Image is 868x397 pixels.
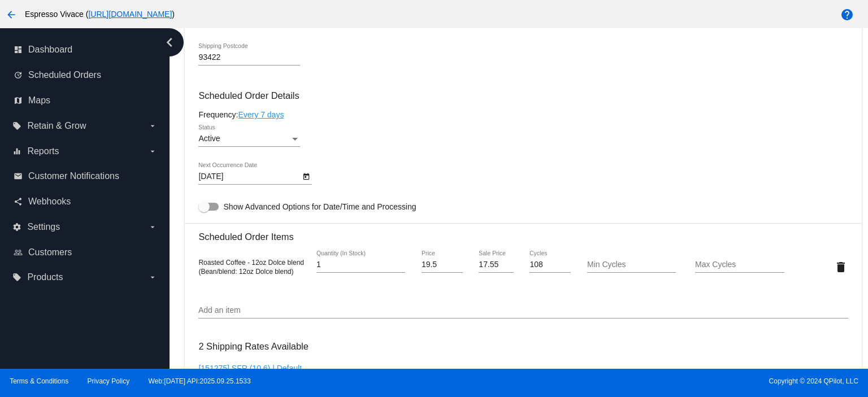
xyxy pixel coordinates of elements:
a: dashboard Dashboard [14,41,157,59]
input: Next Occurrence Date [198,172,300,181]
span: Reports [27,146,59,156]
a: Privacy Policy [88,377,130,385]
h3: Scheduled Order Items [198,223,848,242]
a: share Webhooks [14,193,157,211]
i: chevron_left [160,33,179,51]
span: Webhooks [28,197,71,207]
mat-icon: arrow_back [5,8,18,21]
span: Customer Notifications [28,171,119,181]
span: Retain & Grow [27,121,86,131]
h3: 2 Shipping Rates Available [198,334,308,359]
a: Web:[DATE] API:2025.09.25.1533 [149,377,251,385]
input: Sale Price [479,260,513,269]
a: map Maps [14,91,157,110]
input: Max Cycles [695,260,784,269]
span: Scheduled Orders [28,70,101,80]
span: Products [27,272,63,282]
span: Show Advanced Options for Date/Time and Processing [223,201,416,212]
i: local_offer [12,121,21,130]
i: arrow_drop_down [148,121,157,130]
i: map [14,96,23,105]
i: settings [12,223,21,232]
span: Espresso Vivace ( ) [25,10,175,19]
mat-select: Status [198,134,300,143]
i: update [14,71,23,80]
input: Price [422,260,463,269]
a: update Scheduled Orders [14,66,157,84]
i: local_offer [12,273,21,282]
i: equalizer [12,147,21,156]
span: Customers [28,247,72,258]
input: Min Cycles [587,260,676,269]
a: Every 7 days [238,110,284,119]
i: arrow_drop_down [148,273,157,282]
a: [151275] SFR (10.6) | Default [198,364,302,373]
span: Dashboard [28,45,72,55]
a: email Customer Notifications [14,167,157,185]
input: Cycles [530,260,571,269]
input: Add an item [198,306,848,315]
i: share [14,197,23,206]
input: Quantity (In Stock) [316,260,405,269]
a: people_outline Customers [14,243,157,261]
button: Open calendar [300,170,312,182]
span: Active [198,134,220,143]
i: people_outline [14,248,23,257]
span: Roasted Coffee - 12oz Dolce blend (Bean/blend: 12oz Dolce blend) [198,259,304,276]
span: Maps [28,95,50,106]
a: [URL][DOMAIN_NAME] [88,10,172,19]
i: arrow_drop_down [148,147,157,156]
input: Shipping Postcode [198,53,300,62]
i: email [14,172,23,181]
span: Copyright © 2024 QPilot, LLC [444,377,858,385]
mat-icon: delete [834,260,848,274]
h3: Scheduled Order Details [198,90,848,101]
i: dashboard [14,45,23,54]
i: arrow_drop_down [148,223,157,232]
mat-icon: help [840,8,854,21]
span: Settings [27,222,60,232]
a: Terms & Conditions [10,377,68,385]
div: Frequency: [198,110,848,119]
